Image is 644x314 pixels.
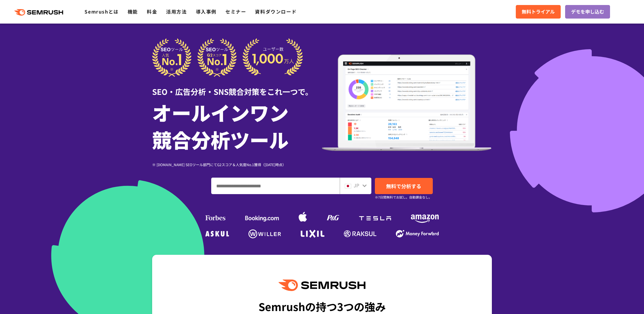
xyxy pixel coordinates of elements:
span: JP [354,182,359,189]
input: ドメイン、キーワードまたはURLを入力してください [212,178,339,194]
a: 資料ダウンロード [255,8,297,15]
a: 無料トライアル [516,5,561,19]
a: 導入事例 [196,8,217,15]
span: 無料で分析する [386,182,421,190]
img: Semrush [279,280,365,291]
span: デモを申し込む [571,8,604,16]
a: セミナー [225,8,246,15]
a: 機能 [128,8,138,15]
a: 料金 [147,8,157,15]
span: 無料トライアル [522,8,555,16]
div: ※ [DOMAIN_NAME] SEOツール部門にてG2スコア＆人気度No.1獲得（[DATE]時点） [152,162,322,167]
a: 活用方法 [166,8,187,15]
small: ※7日間無料でお試し。自動課金なし。 [375,194,432,200]
a: デモを申し込む [565,5,610,19]
a: 無料で分析する [375,178,433,194]
a: Semrushとは [84,8,118,15]
div: SEO・広告分析・SNS競合対策をこれ一つで。 [152,77,322,97]
h1: オールインワン 競合分析ツール [152,99,322,153]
